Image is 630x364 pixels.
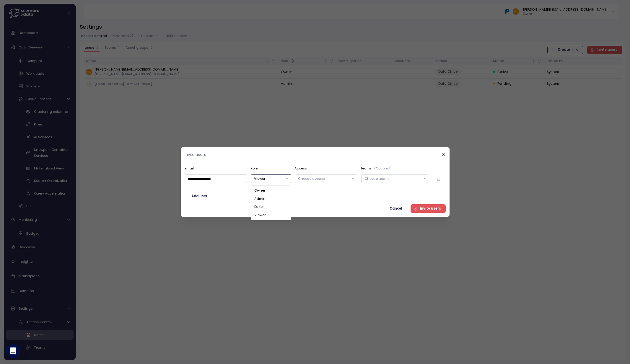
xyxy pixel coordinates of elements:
div: Viewer [252,211,290,219]
button: Cancel [385,204,406,213]
span: Add user [191,192,207,200]
h2: Invite users [185,153,206,156]
p: Email [185,166,248,171]
div: Open Intercom Messenger [6,344,20,358]
p: Choose teams [364,176,419,181]
button: Viewer [251,174,291,183]
span: Cancel [389,205,402,213]
button: Invite users [410,204,446,213]
p: Access [294,166,358,171]
button: Add user [185,192,208,200]
p: (Optional) [374,166,391,171]
div: Teams [360,166,445,171]
div: Editor [252,203,290,211]
p: Choose access [298,176,349,181]
div: Owner [252,187,290,195]
span: Invite users [420,205,441,213]
div: Admin [252,195,290,203]
p: Role [250,166,292,171]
